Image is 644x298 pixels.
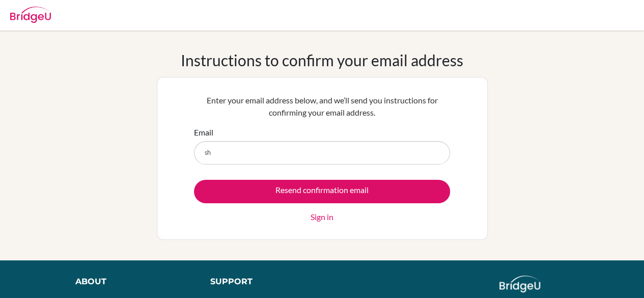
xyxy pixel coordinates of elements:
[194,94,450,119] p: Enter your email address below, and we’ll send you instructions for confirming your email address.
[499,276,541,292] img: logo_white@2x-f4f0deed5e89b7ecb1c2cc34c3e3d731f90f0f143d5ea2071677605dd97b5244.png
[181,51,463,69] h1: Instructions to confirm your email address
[311,211,333,223] a: Sign in
[10,7,51,23] img: Bridge-U
[210,276,312,288] div: Support
[75,276,187,288] div: About
[194,180,450,203] input: Resend confirmation email
[194,126,213,139] label: Email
